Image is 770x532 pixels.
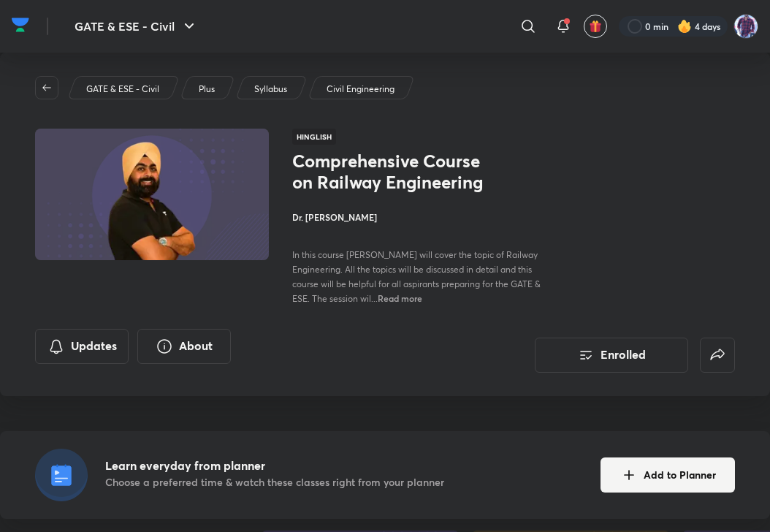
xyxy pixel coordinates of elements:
[677,19,692,34] img: streak
[105,460,444,471] h4: Learn everyday from planner
[324,83,397,96] a: Civil Engineering
[378,292,422,304] span: Read more
[292,210,560,224] h4: Dr. [PERSON_NAME]
[33,127,271,262] img: Thumbnail
[535,338,688,373] button: Enrolled
[700,338,735,373] button: false
[86,83,159,96] p: GATE & ESE - Civil
[254,83,287,96] p: Syllabus
[197,83,218,96] a: Plus
[199,83,215,96] p: Plus
[66,12,207,41] button: GATE & ESE - Civil
[601,457,735,493] button: Add to Planner
[12,14,29,39] a: Company Logo
[292,151,487,193] h1: Comprehensive Course on Railway Engineering
[35,329,129,364] button: Updates
[137,329,231,364] button: About
[584,15,607,38] button: avatar
[252,83,290,96] a: Syllabus
[105,474,444,490] p: Choose a preferred time & watch these classes right from your planner
[733,14,758,39] img: Tejasvi Upadhyay
[12,14,29,36] img: Company Logo
[292,129,336,145] span: Hinglish
[327,83,394,96] p: Civil Engineering
[589,20,602,33] img: avatar
[292,249,541,304] span: In this course [PERSON_NAME] will cover the topic of Railway Engineering. All the topics will be ...
[84,83,162,96] a: GATE & ESE - Civil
